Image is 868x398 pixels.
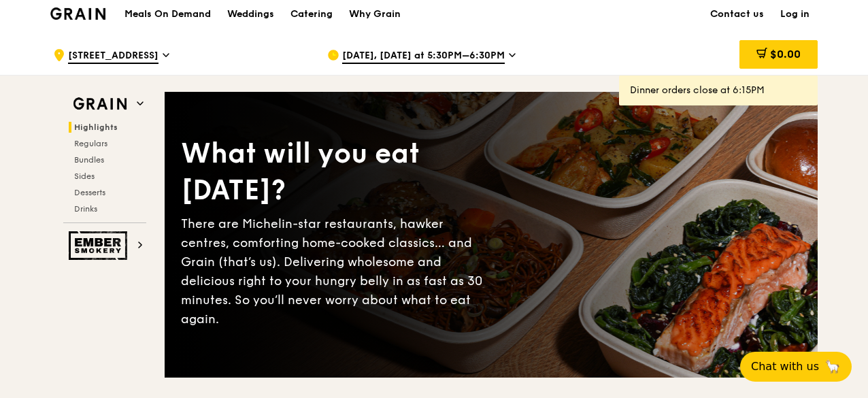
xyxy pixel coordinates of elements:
[740,352,852,382] button: Chat with us🦙
[74,139,107,148] span: Regulars
[630,84,807,97] div: Dinner orders close at 6:15PM
[74,155,104,165] span: Bundles
[342,49,505,64] span: [DATE], [DATE] at 5:30PM–6:30PM
[74,122,118,132] span: Highlights
[751,359,819,375] span: Chat with us
[770,48,801,61] span: $0.00
[68,49,158,64] span: [STREET_ADDRESS]
[69,231,131,260] img: Ember Smokery web logo
[181,135,491,209] div: What will you eat [DATE]?
[124,7,211,21] h1: Meals On Demand
[50,7,105,20] img: Grain
[74,171,95,181] span: Sides
[74,204,97,214] span: Drinks
[824,359,841,375] span: 🦙
[74,188,105,197] span: Desserts
[181,214,491,329] div: There are Michelin-star restaurants, hawker centres, comforting home-cooked classics… and Grain (...
[69,92,131,116] img: Grain web logo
